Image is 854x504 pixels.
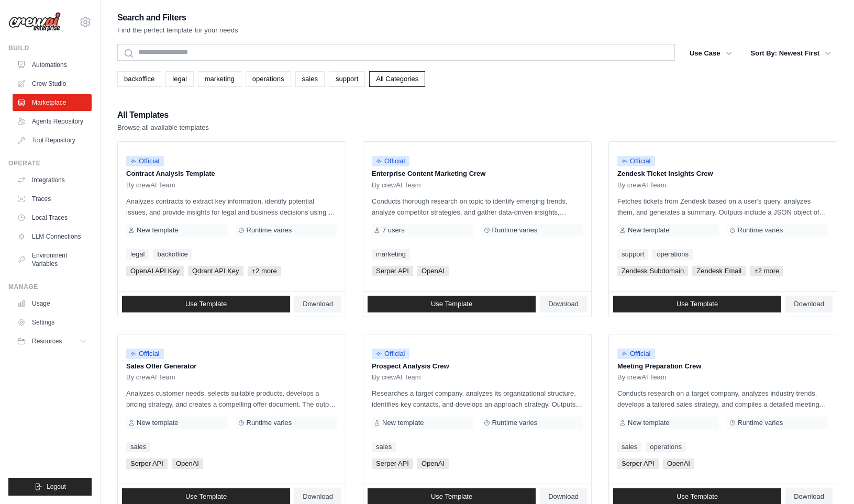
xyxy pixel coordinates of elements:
span: Download [794,300,824,308]
span: Resources [32,337,62,345]
span: By crewAI Team [126,181,175,189]
span: Serper API [126,458,168,469]
span: Zendesk Subdomain [617,266,688,276]
a: Agents Repository [13,113,92,130]
span: Use Template [185,300,227,308]
span: Download [548,492,579,501]
button: Use Case [683,44,738,63]
span: Serper API [372,458,413,469]
span: Runtime varies [492,226,538,234]
span: Runtime varies [247,226,292,234]
span: Serper API [617,458,659,469]
a: Tool Repository [13,132,92,149]
h2: All Templates [117,108,209,122]
span: Serper API [372,266,413,276]
span: Use Template [431,300,472,308]
span: Qdrant API Key [188,266,243,276]
a: operations [646,442,686,452]
a: sales [372,442,396,452]
div: Manage [8,283,92,291]
span: Zendesk Email [692,266,746,276]
span: Runtime varies [492,419,538,427]
a: Crew Studio [13,75,92,92]
a: Environment Variables [13,247,92,272]
a: sales [126,442,150,452]
span: Official [617,156,655,166]
span: +2 more [750,266,783,276]
p: Analyzes customer needs, selects suitable products, develops a pricing strategy, and creates a co... [126,388,337,410]
span: OpenAI [417,458,449,469]
a: sales [295,71,325,87]
span: Runtime varies [247,419,292,427]
span: Official [372,349,409,359]
span: Official [126,156,164,166]
a: All Categories [369,71,425,87]
div: Operate [8,159,92,167]
button: Resources [13,333,92,350]
span: By crewAI Team [617,181,667,189]
span: OpenAI [172,458,203,469]
button: Sort By: Newest First [745,44,837,63]
p: Enterprise Content Marketing Crew [372,169,583,179]
span: New template [137,226,178,234]
span: Use Template [431,492,472,501]
a: Local Traces [13,209,92,226]
a: Traces [13,191,92,207]
a: operations [652,249,693,260]
span: Download [303,300,333,308]
span: Official [372,156,409,166]
a: operations [246,71,291,87]
a: Use Template [368,296,536,312]
span: Download [548,300,579,308]
p: Browse all available templates [117,122,209,133]
span: Download [794,492,824,501]
span: New template [382,419,424,427]
a: marketing [198,71,241,87]
a: sales [617,442,641,452]
a: Use Template [122,296,290,312]
span: By crewAI Team [617,373,667,382]
a: support [617,249,648,260]
p: Prospect Analysis Crew [372,361,583,372]
span: OpenAI [663,458,694,469]
span: By crewAI Team [372,181,421,189]
span: Use Template [676,492,718,501]
span: New template [628,419,669,427]
h2: Search and Filters [117,10,238,25]
span: Use Template [185,492,227,501]
span: New template [628,226,669,234]
span: Runtime varies [738,419,783,427]
span: +2 more [248,266,281,276]
a: backoffice [153,249,192,260]
span: Use Template [676,300,718,308]
a: Usage [13,295,92,312]
a: marketing [372,249,410,260]
span: By crewAI Team [126,373,175,382]
p: Conducts research on a target company, analyzes industry trends, develops a tailored sales strate... [617,388,828,410]
span: OpenAI API Key [126,266,184,276]
a: Download [294,296,341,312]
span: New template [137,419,178,427]
span: Logout [47,483,66,491]
a: Automations [13,57,92,73]
span: By crewAI Team [372,373,421,382]
a: Integrations [13,172,92,188]
a: legal [165,71,193,87]
p: Researches a target company, analyzes its organizational structure, identifies key contacts, and ... [372,388,583,410]
a: Marketplace [13,94,92,111]
a: Settings [13,314,92,331]
p: Contract Analysis Template [126,169,337,179]
span: Official [126,349,164,359]
p: Meeting Preparation Crew [617,361,828,372]
span: OpenAI [417,266,449,276]
p: Conducts thorough research on topic to identify emerging trends, analyze competitor strategies, a... [372,196,583,218]
img: Logo [8,12,61,32]
a: Download [540,296,587,312]
span: 7 users [382,226,405,234]
p: Zendesk Ticket Insights Crew [617,169,828,179]
div: Build [8,44,92,52]
span: Runtime varies [738,226,783,234]
button: Logout [8,478,92,496]
a: LLM Connections [13,228,92,245]
span: Download [303,492,333,501]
